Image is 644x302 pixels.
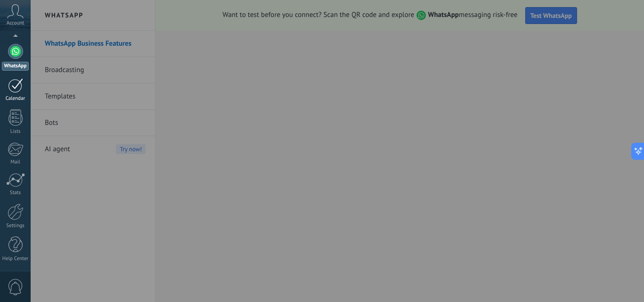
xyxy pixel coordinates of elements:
[2,62,29,71] div: WhatsApp
[7,20,24,26] span: Account
[2,96,29,102] div: Calendar
[2,190,29,196] div: Stats
[2,256,29,262] div: Help Center
[2,159,29,165] div: Mail
[2,129,29,135] div: Lists
[2,223,29,229] div: Settings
